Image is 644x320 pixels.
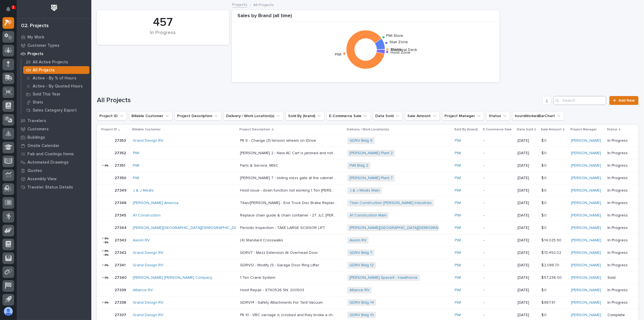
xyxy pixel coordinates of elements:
tr: 2734927349 J & J Meats Hoist issue - down function not working 1 Ton [PERSON_NAME]Hoist issue - d... [97,184,638,197]
a: PWI [455,251,461,255]
p: Periodic Inspection - TAKE LARGE SCISSOR LIFT [240,224,327,230]
p: [DATE] [518,238,537,243]
a: [PERSON_NAME][GEOGRAPHIC_DATA][DEMOGRAPHIC_DATA] [350,226,459,230]
p: $ 0 [541,312,548,318]
a: [PERSON_NAME] [571,176,601,180]
p: GDRV14 - Safety Attachments For Tent Vacuum [240,299,324,305]
a: Grand Design RV [133,313,163,318]
tr: 2734027340 [PERSON_NAME] [PERSON_NAME] Company 1 Ton Crane System1 Ton Crane System [PERSON_NAME]... [97,272,638,284]
tr: 2735227352 PWI [PERSON_NAME] 2 - New AC Cart is jammed and not moving[PERSON_NAME] 2 - New AC Car... [97,147,638,159]
p: All Projects [254,1,274,7]
text: Hoist Zone [390,51,410,55]
a: Axiom RV [133,238,150,243]
a: GDRV Bldg 12 [350,263,374,268]
p: - [483,275,513,280]
a: Travelers [17,117,91,125]
p: In Progress [607,176,630,180]
a: All Projects [21,66,91,74]
p: 1 [12,5,14,9]
p: [DATE] [518,251,537,255]
a: [PERSON_NAME] [571,238,601,243]
p: - [483,226,513,230]
a: Sales Category Export [21,106,91,114]
p: 27341 [115,262,127,268]
a: [PERSON_NAME] Plant 7 [350,176,393,180]
text: Stair Zone [389,40,408,44]
text: PWI [335,53,341,56]
a: PWI [455,138,461,143]
a: [PERSON_NAME] Plant 2 [350,151,393,156]
p: Titan/[PERSON_NAME] - End Truck Disc Brake Replacement [240,200,338,205]
p: - [483,151,513,156]
a: [PERSON_NAME][GEOGRAPHIC_DATA][DEMOGRAPHIC_DATA] [133,226,242,230]
p: Customers [27,127,49,132]
a: PWI Bldg 2 [350,163,368,168]
p: Stats [33,100,43,105]
tr: 2734127341 Grand Design RV GDRV12 - Modify (1) - Garage Door Ring LifterGDRV12 - Modify (1) - Gar... [97,259,638,272]
a: [PERSON_NAME] [571,263,601,268]
a: A1 Construction Main [350,213,387,218]
a: Quotes [17,166,91,175]
p: Status [607,127,617,133]
a: [PERSON_NAME] [571,251,601,255]
p: In Progress [607,263,630,268]
p: 27343 [115,237,127,243]
a: [PERSON_NAME] America [133,201,179,205]
p: Plt 9 - Change (3) tension wheels on IDrive [240,137,317,143]
p: In Progress [607,300,630,305]
p: In Progress [607,213,630,218]
p: All Active Projects [33,60,68,65]
button: Project Manager [442,112,484,120]
p: Onsite Calendar [27,143,60,148]
a: GDRV Bldg 7 [350,251,372,255]
tr: 2735327353 Grand Design RV Plt 9 - Change (3) tension wheels on IDrivePlt 9 - Change (3) tension ... [97,135,638,147]
p: Project Description [240,127,270,133]
a: PWI [455,288,461,293]
p: $ 0 [541,224,548,230]
div: Notifications1 [7,7,14,16]
a: Buildings [17,133,91,141]
p: - [483,300,513,305]
a: Add New [609,96,638,105]
a: [PERSON_NAME] [571,151,601,156]
a: Titan Construction [PERSON_NAME] Industries [350,201,432,205]
p: $ 0 [541,175,548,180]
div: Search [554,96,606,105]
text: PWI Store [386,34,404,38]
p: In Progress [607,238,630,243]
button: Project Description [175,112,221,120]
p: - [483,313,513,318]
p: - [483,251,513,255]
p: $ 0 [541,200,548,205]
p: - [483,201,513,205]
button: hoursWorkedBarChart [512,112,564,120]
a: Customer Types [17,41,91,50]
button: Billable Customer [129,112,172,120]
a: Fab and Coatings Items [17,150,91,158]
a: [PERSON_NAME] SpaceX - Hawthorne [350,275,418,280]
a: [PERSON_NAME] [571,300,601,305]
a: PWI [455,313,461,318]
p: Replace chain guide & chain container - 2T JLC Coffing Hoist [240,212,338,218]
a: GDRV Bldg 10 [350,313,374,318]
p: [DATE] [518,163,537,168]
a: PWI [455,226,461,230]
a: PWI [133,151,139,156]
p: $ 0 [541,187,548,193]
a: All Active Projects [21,58,91,66]
a: [PERSON_NAME] [571,288,601,293]
button: Status [486,112,510,120]
a: [PERSON_NAME] [571,201,601,205]
button: users-avatar [2,306,14,317]
a: PWI [455,238,461,243]
p: Active - By % of Hours [33,76,76,81]
a: Projects [17,50,91,58]
p: [DATE] [518,226,537,230]
p: [PERSON_NAME] 2 - New AC Cart is jammed and not moving [240,150,338,156]
button: Date Sold [373,112,403,120]
a: PWI [455,163,461,168]
p: $ 0 [541,287,548,293]
p: Traveler Status Details [27,185,73,190]
button: E-Commerce Sale [327,112,371,120]
a: Axiom RV [350,238,366,243]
